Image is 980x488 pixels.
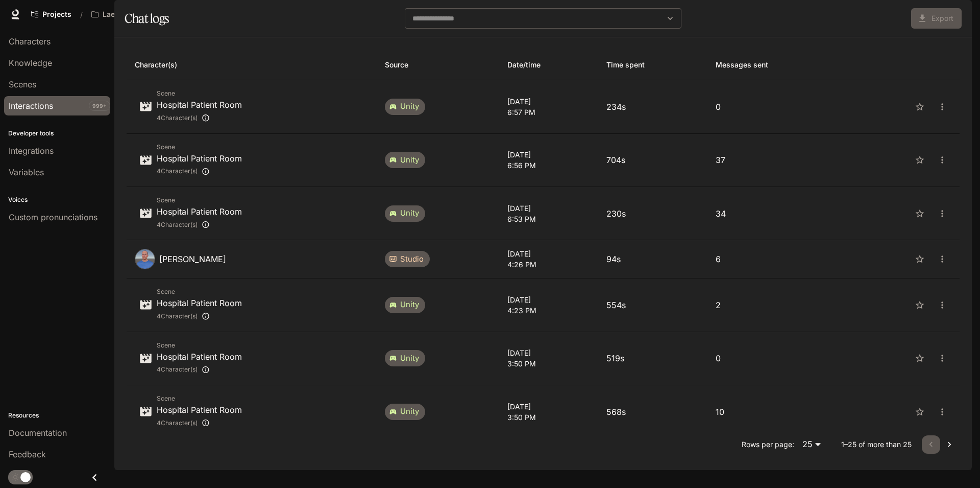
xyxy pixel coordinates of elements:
[87,4,144,25] button: Open workspace menu
[157,165,242,178] div: James Turner, Monique Turner, James Test, James Turner (copy)
[598,50,707,80] th: Time spent
[125,8,169,29] h1: Chat logs
[707,50,845,80] th: Messages sent
[911,12,962,22] span: Coming soon
[394,254,430,265] span: studio
[157,363,242,377] div: James Turner, Monique Turner, James Test, James Turner (copy)
[507,401,590,412] p: [DATE]
[157,220,198,230] span: 4 Character(s)
[157,309,242,323] div: James Turner, Monique Turner, James Test, James Turner (copy)
[507,96,590,107] p: [DATE]
[394,353,425,364] span: unity
[157,218,242,231] div: James Turner, Monique Turner, James Test, James Turner (copy)
[507,412,590,423] p: 3:50 PM
[42,10,71,19] span: Projects
[841,439,912,450] p: 1–25 of more than 25
[911,349,929,367] button: Favorite
[933,151,951,169] button: close
[940,435,959,454] button: Go to next page
[157,351,242,363] p: Hospital Patient Room
[135,249,155,269] img: c75f70cb-29b8-4368-afcb-42efd12833ca-1024.webp
[157,311,198,321] span: 4 Character(s)
[663,11,677,26] button: Open
[933,349,951,367] button: close
[507,248,590,259] p: [DATE]
[933,98,951,116] button: close
[933,250,951,268] button: close
[157,364,198,375] span: 4 Character(s)
[507,203,590,214] p: [DATE]
[606,253,699,265] p: 94s
[606,207,699,220] p: 230s
[933,204,951,223] button: close
[159,253,226,265] p: [PERSON_NAME]
[157,142,242,152] span: Scene
[394,299,425,310] span: unity
[716,101,837,113] p: 0
[911,296,929,314] button: Favorite
[716,406,837,418] p: 10
[606,352,699,364] p: 519s
[507,149,590,160] p: [DATE]
[157,340,242,351] span: Scene
[933,403,951,421] button: close
[394,208,425,219] span: unity
[127,50,377,80] th: Character(s)
[911,204,929,223] button: Favorite
[507,160,590,171] p: 6:56 PM
[76,9,87,20] div: /
[157,404,242,416] p: Hospital Patient Room
[157,297,242,309] p: Hospital Patient Room
[507,214,590,224] p: 6:53 PM
[716,207,837,220] p: 34
[716,154,837,166] p: 37
[157,287,242,297] span: Scene
[157,111,242,125] div: James Turner, Monique Turner, James Test, James Turner (copy)
[377,50,499,80] th: Source
[716,253,837,265] p: 6
[157,195,242,205] span: Scene
[499,50,598,80] th: Date/time
[157,418,198,428] span: 4 Character(s)
[157,166,198,176] span: 4 Character(s)
[507,259,590,270] p: 4:26 PM
[507,347,590,358] p: [DATE]
[157,205,242,218] p: Hospital Patient Room
[157,99,242,111] p: Hospital Patient Room
[394,101,425,112] span: unity
[716,299,837,311] p: 2
[157,416,242,430] div: James Turner, Monique Turner, James Test, James Turner (copy)
[27,4,76,25] a: Go to projects
[157,88,242,99] span: Scene
[157,152,242,165] p: Hospital Patient Room
[507,358,590,369] p: 3:50 PM
[911,403,929,421] button: Favorite
[103,10,129,19] p: Laerdal
[716,352,837,364] p: 0
[157,113,198,123] span: 4 Character(s)
[933,296,951,314] button: close
[606,154,699,166] p: 704s
[507,294,590,305] p: [DATE]
[911,151,929,169] button: Favorite
[394,155,425,166] span: unity
[606,299,699,311] p: 554s
[157,393,242,404] span: Scene
[507,305,590,316] p: 4:23 PM
[742,439,794,450] p: Rows per page:
[911,250,929,268] button: Favorite
[911,98,929,116] button: Favorite
[394,406,425,417] span: unity
[507,107,590,118] p: 6:57 PM
[606,101,699,113] p: 234s
[798,436,825,453] div: 25
[606,406,699,418] p: 568s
